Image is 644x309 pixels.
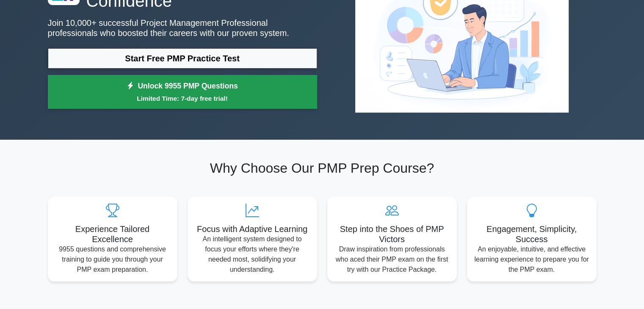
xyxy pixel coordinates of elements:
h2: Why Choose Our PMP Prep Course? [48,160,597,176]
a: Unlock 9955 PMP QuestionsLimited Time: 7-day free trial! [48,75,317,109]
p: 9955 questions and comprehensive training to guide you through your PMP exam preparation. [55,244,171,275]
h5: Step into the Shoes of PMP Victors [334,224,450,244]
p: An intelligent system designed to focus your efforts where they're needed most, solidifying your ... [194,234,310,275]
h5: Experience Tailored Excellence [55,224,171,244]
h5: Focus with Adaptive Learning [194,224,310,234]
p: Join 10,000+ successful Project Management Professional professionals who boosted their careers w... [48,18,317,38]
small: Limited Time: 7-day free trial! [58,94,307,103]
p: Draw inspiration from professionals who aced their PMP exam on the first try with our Practice Pa... [334,244,450,275]
h5: Engagement, Simplicity, Success [474,224,590,244]
p: An enjoyable, intuitive, and effective learning experience to prepare you for the PMP exam. [474,244,590,275]
a: Start Free PMP Practice Test [48,48,317,69]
